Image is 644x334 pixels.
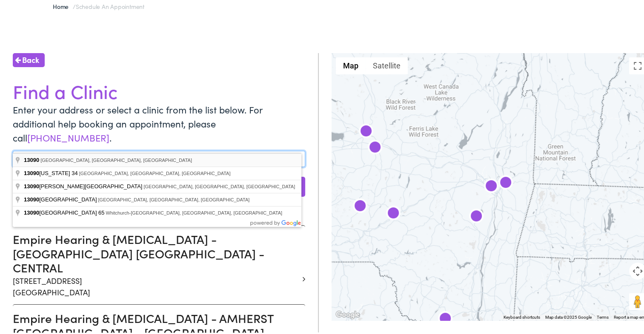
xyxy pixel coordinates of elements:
a: [PHONE_NUMBER] [27,129,109,142]
span: [GEOGRAPHIC_DATA], [GEOGRAPHIC_DATA], [GEOGRAPHIC_DATA] [79,169,231,174]
span: 13090 [24,208,39,214]
button: Keyboard shortcuts [504,313,540,319]
span: [GEOGRAPHIC_DATA], [GEOGRAPHIC_DATA], [GEOGRAPHIC_DATA] [40,156,192,161]
span: 13090 [24,155,39,161]
span: / [53,0,144,9]
img: Google [334,308,362,319]
span: [US_STATE] 34 [24,168,79,175]
span: [PERSON_NAME][GEOGRAPHIC_DATA] [24,181,143,188]
span: [GEOGRAPHIC_DATA], [GEOGRAPHIC_DATA], [GEOGRAPHIC_DATA] [98,195,249,201]
span: Whitchurch-[GEOGRAPHIC_DATA], [GEOGRAPHIC_DATA], [GEOGRAPHIC_DATA] [106,209,282,214]
h1: Find a Clinic [13,78,305,101]
span: [GEOGRAPHIC_DATA], [GEOGRAPHIC_DATA], [GEOGRAPHIC_DATA] [143,182,295,187]
h3: Empire Hearing & [MEDICAL_DATA] - [GEOGRAPHIC_DATA] [GEOGRAPHIC_DATA] - CENTRAL [13,230,299,273]
span: Map data ©2025 Google [545,313,592,318]
p: Enter your address or select a clinic from the list below. For additional help booking an appoint... [13,101,305,143]
span: Back [22,52,39,64]
p: [STREET_ADDRESS] [GEOGRAPHIC_DATA] [13,273,299,296]
span: [GEOGRAPHIC_DATA] [24,195,98,201]
input: Enter a location [13,149,305,165]
span: 13090 [24,181,39,188]
a: Home [53,0,73,9]
span: 13090 [24,168,39,175]
span: Schedule an Appointment [76,0,144,9]
a: Terms [597,313,609,318]
a: Open this area in Google Maps (opens a new window) [334,308,362,319]
a: Empire Hearing & [MEDICAL_DATA] - [GEOGRAPHIC_DATA] [GEOGRAPHIC_DATA] - CENTRAL [STREET_ADDRESS][... [13,230,299,296]
span: 13090 [24,195,39,201]
span: [GEOGRAPHIC_DATA] 65 [24,208,106,214]
button: Show street map [336,56,366,73]
a: Back [13,51,45,65]
button: Show satellite imagery [366,56,408,73]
